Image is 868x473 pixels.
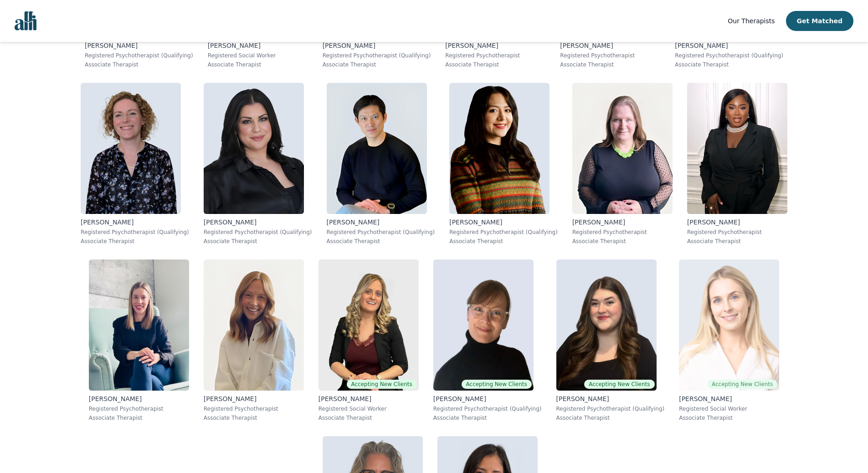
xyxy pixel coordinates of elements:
[672,252,786,429] a: Danielle_DjelicAccepting New Clients[PERSON_NAME]Registered Social WorkerAssociate Therapist
[675,61,783,68] p: Associate Therapist
[675,52,783,59] p: Registered Psychotherapist (Qualifying)
[679,394,779,403] p: [PERSON_NAME]
[196,76,319,252] a: Heather_Kay[PERSON_NAME]Registered Psychotherapist (Qualifying)Associate Therapist
[73,76,196,252] a: Catherine_Robbe[PERSON_NAME]Registered Psychotherapist (Qualifying)Associate Therapist
[728,17,775,25] span: Our Therapists
[449,218,558,227] p: [PERSON_NAME]
[680,76,795,252] a: Senam_Bruce-Kemevor[PERSON_NAME]Registered PsychotherapistAssociate Therapist
[687,83,787,214] img: Senam_Bruce-Kemevor
[85,41,193,50] p: [PERSON_NAME]
[327,229,435,236] p: Registered Psychotherapist (Qualifying)
[572,238,673,245] p: Associate Therapist
[204,259,304,391] img: Kelly_Kozluk
[462,380,532,389] span: Accepting New Clients
[426,252,549,429] a: Angela_EarlAccepting New Clients[PERSON_NAME]Registered Psychotherapist (Qualifying)Associate The...
[318,259,419,391] img: Rana_James
[81,229,189,236] p: Registered Psychotherapist (Qualifying)
[311,252,426,429] a: Rana_JamesAccepting New Clients[PERSON_NAME]Registered Social WorkerAssociate Therapist
[208,41,308,50] p: [PERSON_NAME]
[445,61,545,68] p: Associate Therapist
[442,76,565,252] a: Luisa_Diaz Flores[PERSON_NAME]Registered Psychotherapist (Qualifying)Associate Therapist
[445,41,545,50] p: [PERSON_NAME]
[327,238,435,245] p: Associate Therapist
[347,380,417,389] span: Accepting New Clients
[433,259,534,391] img: Angela_Earl
[323,61,431,68] p: Associate Therapist
[204,414,304,422] p: Associate Therapist
[687,238,787,245] p: Associate Therapist
[433,414,542,422] p: Associate Therapist
[560,61,660,68] p: Associate Therapist
[572,83,673,214] img: Jessie_MacAlpine Shearer
[679,414,779,422] p: Associate Therapist
[318,414,419,422] p: Associate Therapist
[433,394,542,403] p: [PERSON_NAME]
[15,11,36,31] img: alli logo
[687,218,787,227] p: [PERSON_NAME]
[89,405,189,412] p: Registered Psychotherapist
[556,394,665,403] p: [PERSON_NAME]
[81,218,189,227] p: [PERSON_NAME]
[549,252,672,429] a: Olivia_SnowAccepting New Clients[PERSON_NAME]Registered Psychotherapist (Qualifying)Associate The...
[323,41,431,50] p: [PERSON_NAME]
[208,61,308,68] p: Associate Therapist
[565,76,680,252] a: Jessie_MacAlpine Shearer[PERSON_NAME]Registered PsychotherapistAssociate Therapist
[433,405,542,412] p: Registered Psychotherapist (Qualifying)
[204,238,312,245] p: Associate Therapist
[584,380,654,389] span: Accepting New Clients
[449,238,558,245] p: Associate Therapist
[679,405,779,412] p: Registered Social Worker
[82,252,196,429] a: Andreann_Gosselin[PERSON_NAME]Registered PsychotherapistAssociate Therapist
[679,259,779,391] img: Danielle_Djelic
[204,83,304,214] img: Heather_Kay
[327,218,435,227] p: [PERSON_NAME]
[204,218,312,227] p: [PERSON_NAME]
[445,52,545,59] p: Registered Psychotherapist
[85,61,193,68] p: Associate Therapist
[89,394,189,403] p: [PERSON_NAME]
[319,76,442,252] a: Alan_Chen[PERSON_NAME]Registered Psychotherapist (Qualifying)Associate Therapist
[204,229,312,236] p: Registered Psychotherapist (Qualifying)
[204,405,304,412] p: Registered Psychotherapist
[323,52,431,59] p: Registered Psychotherapist (Qualifying)
[449,83,550,214] img: Luisa_Diaz Flores
[81,83,181,214] img: Catherine_Robbe
[560,41,660,50] p: [PERSON_NAME]
[556,414,665,422] p: Associate Therapist
[572,229,673,236] p: Registered Psychotherapist
[572,218,673,227] p: [PERSON_NAME]
[85,52,193,59] p: Registered Psychotherapist (Qualifying)
[327,83,427,214] img: Alan_Chen
[556,259,657,391] img: Olivia_Snow
[204,394,304,403] p: [PERSON_NAME]
[707,380,777,389] span: Accepting New Clients
[687,229,787,236] p: Registered Psychotherapist
[786,11,853,31] button: Get Matched
[728,15,775,26] a: Our Therapists
[81,238,189,245] p: Associate Therapist
[318,394,419,403] p: [PERSON_NAME]
[318,405,419,412] p: Registered Social Worker
[449,229,558,236] p: Registered Psychotherapist (Qualifying)
[89,259,189,391] img: Andreann_Gosselin
[89,414,189,422] p: Associate Therapist
[560,52,660,59] p: Registered Psychotherapist
[556,405,665,412] p: Registered Psychotherapist (Qualifying)
[196,252,311,429] a: Kelly_Kozluk[PERSON_NAME]Registered PsychotherapistAssociate Therapist
[675,41,783,50] p: [PERSON_NAME]
[208,52,308,59] p: Registered Social Worker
